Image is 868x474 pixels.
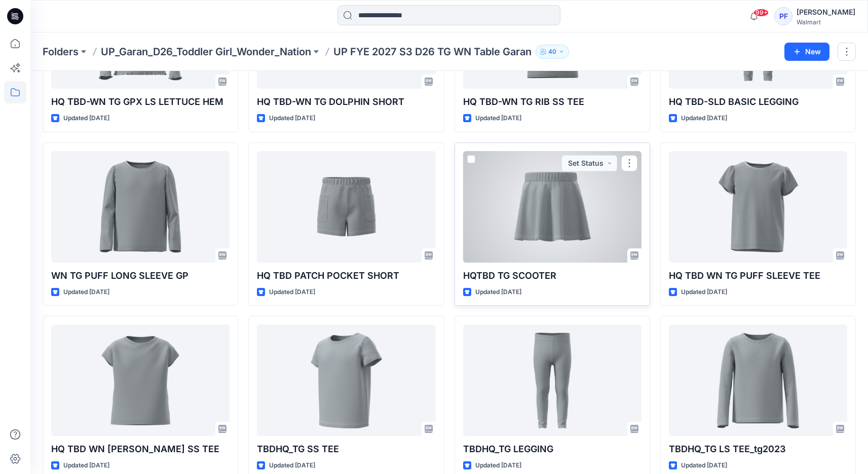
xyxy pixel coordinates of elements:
[681,113,727,124] p: Updated [DATE]
[63,287,109,298] p: Updated [DATE]
[681,460,727,471] p: Updated [DATE]
[269,287,315,298] p: Updated [DATE]
[753,9,769,17] span: 99+
[257,269,435,283] p: HQ TBD PATCH POCKET SHORT
[669,151,847,263] a: HQ TBD WN TG PUFF SLEEVE TEE
[463,151,641,263] a: HQTBD TG SCOOTER
[797,18,855,26] div: Walmart
[63,113,109,124] p: Updated [DATE]
[669,95,847,109] p: HQ TBD-SLD BASIC LEGGING
[681,287,727,298] p: Updated [DATE]
[43,45,79,59] a: Folders
[548,46,556,57] p: 40
[475,113,521,124] p: Updated [DATE]
[101,45,311,59] a: UP_Garan_D26_Toddler Girl_Wonder_Nation
[51,151,230,263] a: WN TG PUFF LONG SLEEVE GP
[669,269,847,283] p: HQ TBD WN TG PUFF SLEEVE TEE
[536,45,569,59] button: 40
[463,269,641,283] p: HQTBD TG SCOOTER
[463,324,641,436] a: TBDHQ_TG LEGGING
[51,269,230,283] p: WN TG PUFF LONG SLEEVE GP
[774,7,792,25] div: PF
[51,95,230,109] p: HQ TBD-WN TG GPX LS LETTUCE HEM
[669,442,847,456] p: TBDHQ_TG LS TEE_tg2023
[475,460,521,471] p: Updated [DATE]
[51,442,230,456] p: HQ TBD WN [PERSON_NAME] SS TEE
[257,151,435,263] a: HQ TBD PATCH POCKET SHORT
[333,45,532,59] p: UP FYE 2027 S3 D26 TG WN Table Garan
[475,287,521,298] p: Updated [DATE]
[669,324,847,436] a: TBDHQ_TG LS TEE_tg2023
[784,43,829,61] button: New
[257,95,435,109] p: HQ TBD-WN TG DOLPHIN SHORT
[51,324,230,436] a: HQ TBD WN TG DOLMAN SS TEE
[463,95,641,109] p: HQ TBD-WN TG RIB SS TEE
[797,6,855,18] div: [PERSON_NAME]
[269,460,315,471] p: Updated [DATE]
[463,442,641,456] p: TBDHQ_TG LEGGING
[257,442,435,456] p: TBDHQ_TG SS TEE
[257,324,435,436] a: TBDHQ_TG SS TEE
[269,113,315,124] p: Updated [DATE]
[63,460,109,471] p: Updated [DATE]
